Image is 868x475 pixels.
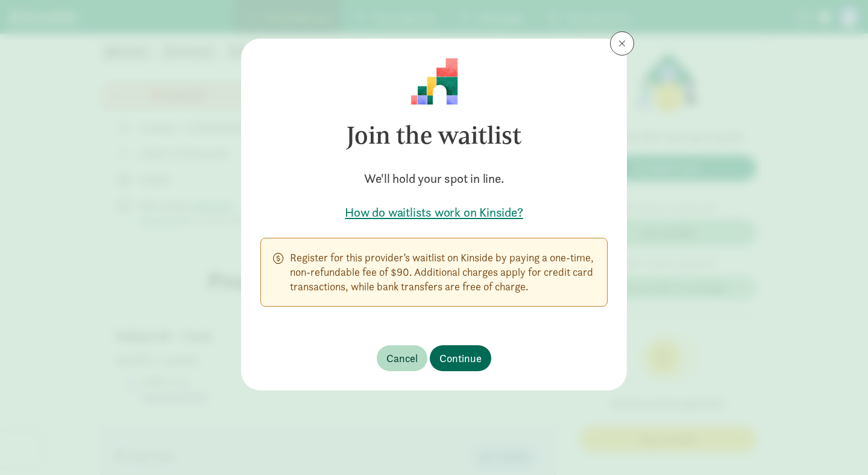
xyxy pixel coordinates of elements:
[260,170,608,187] h5: We'll hold your spot in line.
[260,105,608,165] h3: Join the waitlist
[439,350,482,366] span: Continue
[377,345,427,371] button: Cancel
[386,350,418,366] span: Cancel
[260,204,608,221] a: How do waitlists work on Kinside?
[430,345,491,371] button: Continue
[290,250,595,294] p: Register for this provider’s waitlist on Kinside by paying a one-time, non-refundable fee of $90....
